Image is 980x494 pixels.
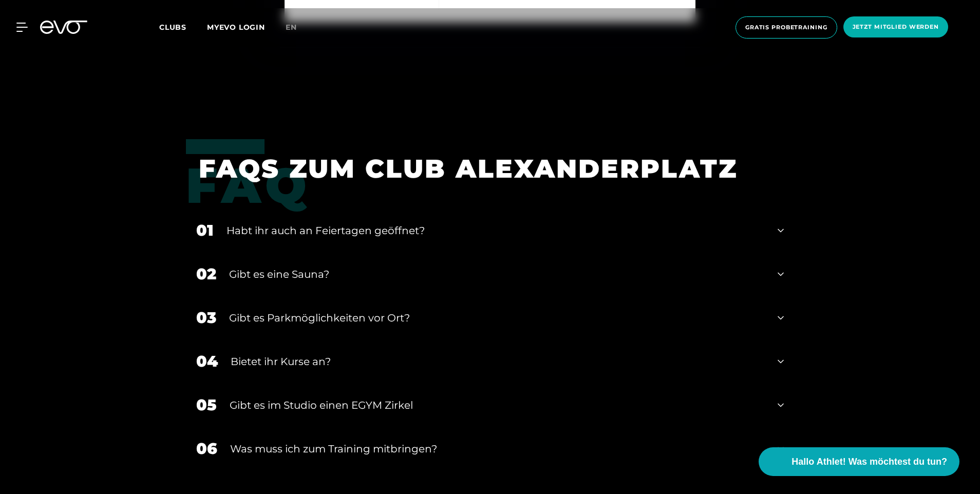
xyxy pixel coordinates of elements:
div: 02 [196,262,216,286]
span: en [286,23,297,32]
div: 03 [196,306,216,329]
div: 01 [196,219,214,242]
h1: FAQS ZUM CLUB ALEXANDERPLATZ [199,152,768,185]
span: Gratis Probetraining [745,23,827,32]
div: Gibt es im Studio einen EGYM Zirkel [230,397,765,413]
div: Gibt es eine Sauna? [229,267,765,282]
div: 06 [196,437,217,460]
div: 05 [196,393,217,416]
div: Was muss ich zum Training mitbringen? [230,441,765,457]
span: Clubs [159,23,186,32]
a: MYEVO LOGIN [207,23,265,32]
a: en [286,22,309,33]
span: Hallo Athlet! Was möchtest du tun? [791,455,947,469]
div: Habt ihr auch an Feiertagen geöffnet? [227,223,765,238]
div: Bietet ihr Kurse an? [231,354,765,369]
span: Jetzt Mitglied werden [853,23,939,31]
div: Gibt es Parkmöglichkeiten vor Ort? [229,310,765,326]
a: Clubs [159,22,207,32]
a: Gratis Probetraining [732,16,840,39]
a: Jetzt Mitglied werden [840,16,951,39]
button: Hallo Athlet! Was möchtest du tun? [759,447,959,476]
div: 04 [196,350,218,373]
